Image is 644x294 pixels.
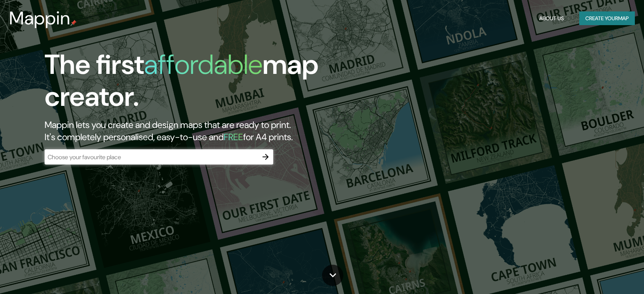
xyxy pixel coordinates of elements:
[224,131,243,143] h5: FREE
[144,47,263,82] h1: affordable
[45,49,367,119] h1: The first map creator.
[9,8,70,29] h3: Mappin
[536,11,567,26] button: About Us
[45,153,258,161] input: Choose your favourite place
[70,20,77,26] img: mappin-pin
[45,119,367,143] h2: Mappin lets you create and design maps that are ready to print. It's completely personalised, eas...
[576,264,636,286] iframe: Help widget launcher
[579,11,635,26] button: Create yourmap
